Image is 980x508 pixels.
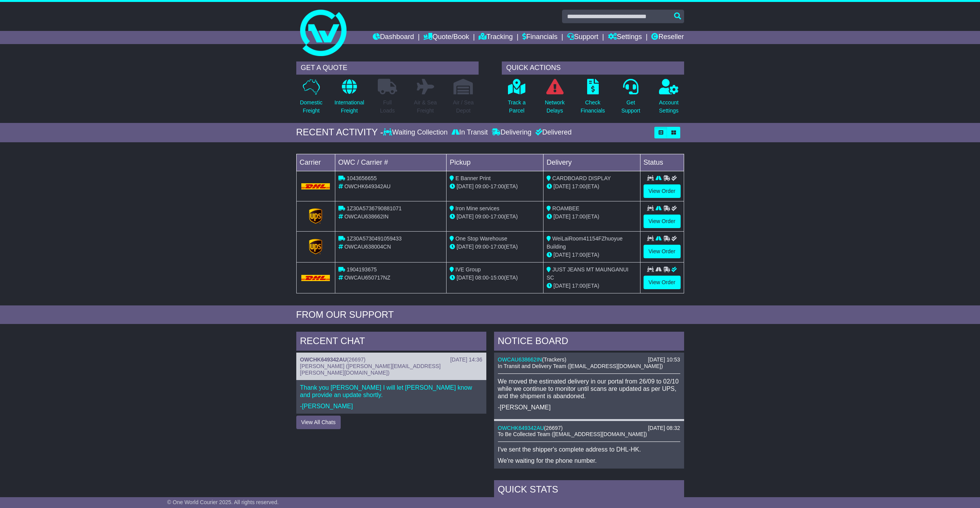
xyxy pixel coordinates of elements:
[450,182,540,191] div: - (ETA)
[498,404,680,411] p: -[PERSON_NAME]
[648,356,680,363] div: [DATE] 10:53
[383,128,449,137] div: Waiting Collection
[296,127,384,138] div: RECENT ACTIVITY -
[455,235,507,242] span: One Stop Warehouse
[552,175,611,181] span: CARDBOARD DISPLAY
[300,402,482,410] p: -[PERSON_NAME]
[547,182,637,191] div: (ETA)
[498,425,680,431] div: ( )
[547,266,628,281] span: JUST JEANS MT MAUNGANUI SC
[498,378,680,400] p: We moved the estimated delivery in our portal from 26/09 to 02/10 while we continue to monitor un...
[659,78,679,119] a: AccountSettings
[457,183,474,189] span: [DATE]
[547,213,637,221] div: (ETA)
[544,78,565,119] a: NetworkDelays
[544,356,565,363] span: Trackers
[498,363,663,369] span: In Transit and Delivery Team ([EMAIL_ADDRESS][DOMAIN_NAME])
[554,283,571,289] span: [DATE]
[554,183,571,189] span: [DATE]
[300,356,347,363] a: OWCHK649342AU
[346,235,401,242] span: 1Z30A5730491059433
[547,251,637,259] div: (ETA)
[491,274,504,281] span: 15:00
[344,213,388,220] span: OWCAU638662IN
[498,446,680,453] p: I've sent the shipper's complete address to DHL-HK.
[498,356,680,363] div: ( )
[545,99,564,115] p: Network Delays
[644,276,681,289] a: View Order
[344,244,391,250] span: OWCAU638004CN
[648,425,680,431] div: [DATE] 08:32
[567,31,598,44] a: Support
[491,183,504,189] span: 17:00
[608,31,642,44] a: Settings
[572,252,586,258] span: 17:00
[300,99,322,115] p: Domestic Freight
[450,213,540,221] div: - (ETA)
[502,61,684,75] div: QUICK ACTIONS
[423,31,469,44] a: Quote/Book
[346,205,401,211] span: 1Z30A5736790881071
[349,356,364,363] span: 26697
[299,78,323,119] a: DomesticFreight
[450,274,540,282] div: - (ETA)
[580,78,605,119] a: CheckFinancials
[522,31,557,44] a: Financials
[546,425,561,431] span: 26697
[651,31,684,44] a: Reseller
[572,183,586,189] span: 17:00
[296,332,486,353] div: RECENT CHAT
[344,274,390,281] span: OWCAU650717NZ
[300,356,482,363] div: ( )
[581,99,605,115] p: Check Financials
[498,425,544,431] a: OWCHK649342AU
[447,154,544,171] td: Pickup
[450,128,490,137] div: In Transit
[457,274,474,281] span: [DATE]
[554,252,571,258] span: [DATE]
[491,213,504,220] span: 17:00
[644,245,681,258] a: View Order
[414,99,437,115] p: Air & Sea Freight
[296,309,684,320] div: FROM OUR SUPPORT
[621,99,640,115] p: Get Support
[543,154,640,171] td: Delivery
[498,356,542,363] a: OWCAU638662IN
[508,78,526,119] a: Track aParcel
[475,183,489,189] span: 09:00
[491,244,504,250] span: 17:00
[479,31,513,44] a: Tracking
[547,282,637,290] div: (ETA)
[490,128,533,137] div: Delivering
[457,244,474,250] span: [DATE]
[533,128,572,137] div: Delivered
[621,78,640,119] a: GetSupport
[378,99,397,115] p: Full Loads
[494,480,684,501] div: Quick Stats
[475,244,489,250] span: 09:00
[457,213,474,220] span: [DATE]
[296,154,335,171] td: Carrier
[450,243,540,251] div: - (ETA)
[300,384,482,399] p: Thank you [PERSON_NAME] I will let [PERSON_NAME] know and provide an update shortly.
[554,213,571,220] span: [DATE]
[335,154,447,171] td: OWC / Carrier #
[309,208,322,224] img: GetCarrierServiceLogo
[296,416,341,429] button: View All Chats
[296,61,479,75] div: GET A QUOTE
[309,239,322,254] img: GetCarrierServiceLogo
[640,154,684,171] td: Status
[498,431,647,437] span: To Be Collected Team ([EMAIL_ADDRESS][DOMAIN_NAME])
[455,175,491,181] span: E Banner Print
[453,99,474,115] p: Air / Sea Depot
[344,183,391,189] span: OWCHK649342AU
[572,213,586,220] span: 17:00
[508,99,526,115] p: Track a Parcel
[552,205,579,211] span: ROAMBEE
[498,457,680,464] p: We're waiting for the phone number.
[644,184,681,198] a: View Order
[334,78,365,119] a: InternationalFreight
[335,99,364,115] p: International Freight
[498,469,680,476] p: -[PERSON_NAME]
[455,205,499,211] span: Iron Mine services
